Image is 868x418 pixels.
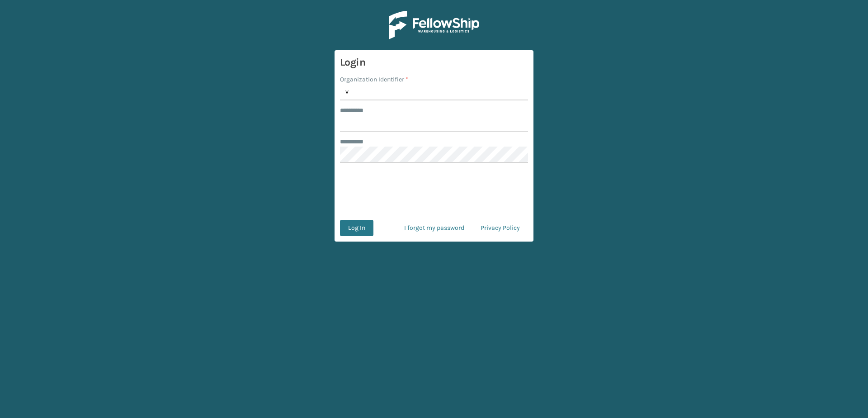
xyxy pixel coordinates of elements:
[389,11,479,39] img: Logo
[472,220,528,236] a: Privacy Policy
[340,220,373,236] button: Log In
[340,56,528,69] h3: Login
[396,220,472,236] a: I forgot my password
[340,75,408,84] label: Organization Identifier
[365,174,503,209] iframe: reCAPTCHA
